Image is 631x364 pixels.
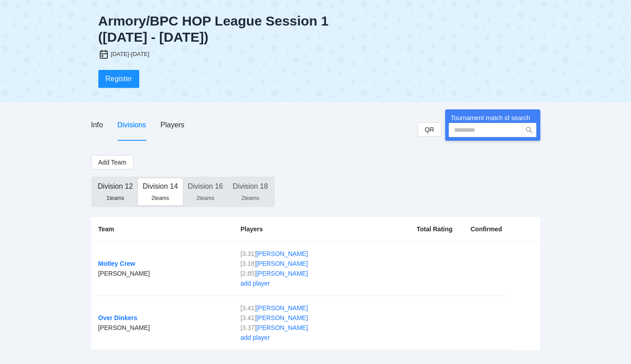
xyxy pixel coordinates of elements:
[240,269,402,278] div: [ 2.85 ]
[188,178,223,195] div: Division 16
[111,50,150,59] div: [DATE]-[DATE]
[188,195,223,202] div: 2 teams
[256,250,308,257] a: [PERSON_NAME]
[417,224,456,234] div: Total Rating
[240,259,402,269] div: [ 3.18 ]
[98,195,133,202] div: 1 teams
[233,195,268,202] div: 2 teams
[98,323,226,333] div: [PERSON_NAME]
[256,324,308,331] a: [PERSON_NAME]
[240,334,269,341] a: add player
[240,313,402,323] div: [ 3.41 ]
[522,126,536,134] span: search
[425,125,434,134] span: QR
[98,269,226,278] div: [PERSON_NAME]
[98,224,226,234] div: Team
[418,122,441,137] button: QR
[256,260,308,267] a: [PERSON_NAME]
[449,113,537,123] div: Tournament match id search
[522,123,536,137] button: search
[233,178,268,195] div: Division 18
[240,303,402,313] div: [ 3.41 ]
[240,224,402,234] div: Players
[106,73,132,84] span: Register
[98,157,127,167] span: Add Team
[143,178,178,195] div: Division 14
[471,224,502,234] div: Confirmed
[91,119,103,130] div: Info
[256,314,308,321] a: [PERSON_NAME]
[98,70,140,88] button: Register
[256,270,308,277] a: [PERSON_NAME]
[240,249,402,259] div: [ 3.31 ]
[98,13,353,45] div: Armory/BPC HOP League Session 1 ([DATE] - [DATE])
[98,314,137,321] a: Over Dinkers
[240,323,402,333] div: [ 3.37 ]
[98,260,135,267] a: Motley Crew
[256,304,308,312] a: [PERSON_NAME]
[143,195,178,202] div: 2 teams
[160,119,184,130] div: Players
[98,178,133,195] div: Division 12
[117,119,146,130] div: Divisions
[240,280,269,287] a: add player
[91,155,134,169] button: Add Team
